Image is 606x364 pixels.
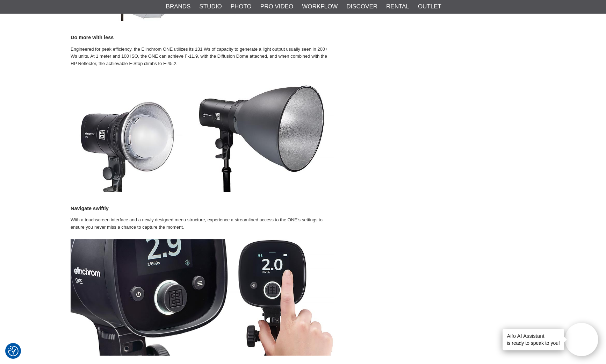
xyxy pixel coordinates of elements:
a: Discover [346,2,377,11]
img: Elinchrom ONE - Engineered for peak efficiency [71,76,334,192]
p: With a touchscreen interface and a newly designed menu structure, experience a streamlined access... [71,216,334,231]
a: Brands [166,2,191,11]
a: Rental [386,2,409,11]
a: Studio [199,2,222,11]
div: is ready to speak to you! [503,329,564,350]
h4: Navigate swiftly [71,205,334,212]
p: Engineered for peak efficiency, the Elinchrom ONE utilizes its 131 Ws of capacity to generate a l... [71,46,334,67]
img: Revisit consent button [8,346,19,356]
button: Consent Preferences [8,345,19,357]
a: Outlet [418,2,441,11]
a: Photo [231,2,252,11]
img: Elinchrom ONE - Navigate swiftly [71,239,334,356]
h4: Do more with less [71,34,334,41]
h4: Aifo AI Assistant [507,332,560,340]
a: Pro Video [260,2,293,11]
a: Workflow [302,2,338,11]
